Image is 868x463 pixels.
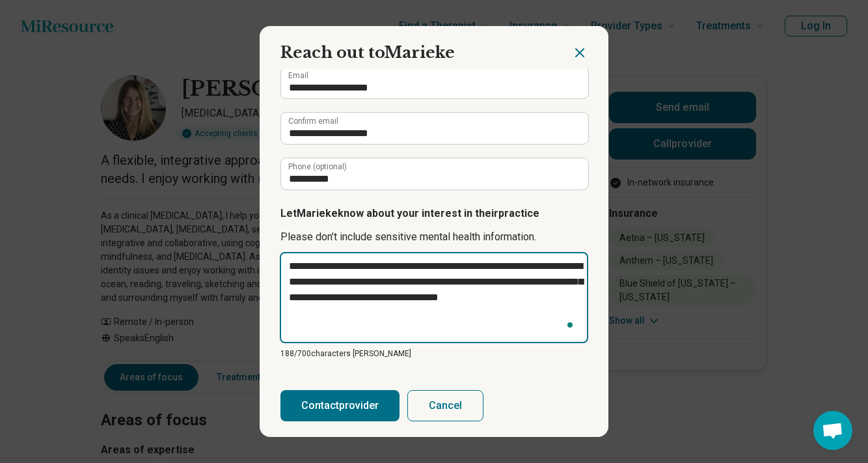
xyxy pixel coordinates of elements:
textarea: To enrich screen reader interactions, please activate Accessibility in Grammarly extension settings [280,252,588,343]
p: Let Marieke know about your interest in their practice [280,206,588,221]
label: Phone (optional) [288,163,347,171]
button: Cancel [407,390,483,421]
p: 188/ 700 characters [PERSON_NAME] [280,348,588,359]
button: Contactprovider [280,390,400,421]
label: Confirm email [288,117,338,125]
label: Email [288,72,308,79]
span: Reach out to Marieke [280,43,455,62]
p: Please don’t include sensitive mental health information. [280,229,588,245]
button: Close dialog [572,45,588,61]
